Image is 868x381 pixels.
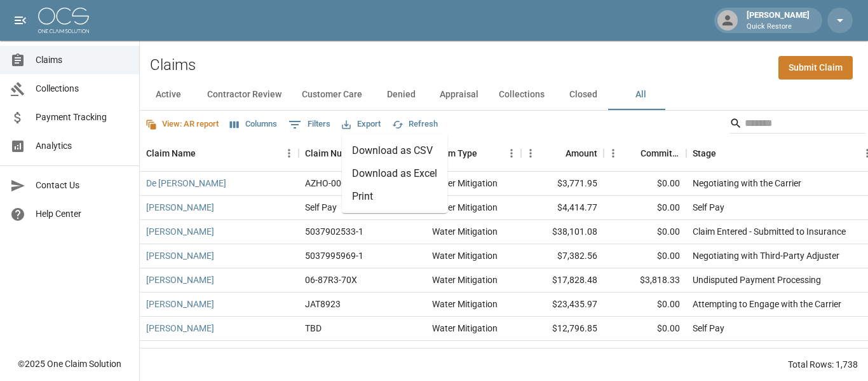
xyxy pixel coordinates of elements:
button: Active [140,80,197,110]
a: De [PERSON_NAME] [146,177,226,190]
p: Quick Restore [747,22,810,32]
button: Denied [372,80,430,110]
span: Analytics [36,139,129,153]
div: $17,828.48 [521,268,604,293]
div: $0.00 [604,172,686,196]
div: Water Mitigation [432,322,498,335]
div: Self Pay [305,201,337,214]
li: Download as Excel [342,162,447,185]
div: AZHO-00006412 [305,177,372,190]
div: $4,414.77 [521,196,604,220]
div: dynamic tabs [140,80,868,110]
div: JAT8923 [305,298,341,310]
div: Water Mitigation [432,225,498,238]
div: Stage [693,135,716,171]
button: View: AR report [142,114,222,134]
div: Water Mitigation [432,274,498,286]
div: $7,382.56 [521,244,604,268]
div: TBD [305,322,322,335]
div: Water Mitigation [432,201,498,214]
span: Claims [36,53,129,67]
a: [PERSON_NAME] [146,201,214,214]
div: © 2025 One Claim Solution [18,357,121,370]
div: Total Rows: 1,738 [788,358,858,371]
button: open drawer [8,8,33,33]
a: [PERSON_NAME] [146,225,214,238]
button: Sort [623,144,641,162]
div: $12,796.85 [521,317,604,341]
div: 06-87R3-70X [305,274,357,286]
button: Appraisal [430,80,489,110]
div: Claim Entered - Submitted to Insurance [693,225,846,238]
button: Export [339,114,384,134]
button: Collections [489,80,555,110]
div: $0.00 [604,220,686,244]
button: Select columns [227,114,280,134]
div: $23,435.97 [521,293,604,317]
a: [PERSON_NAME] [146,298,214,310]
div: Negotiating with the Carrier [693,177,801,190]
div: $0.00 [604,341,686,365]
button: Menu [521,144,540,163]
div: 5037995969-1 [305,249,363,262]
div: $3,771.95 [521,172,604,196]
div: $0.00 [604,317,686,341]
div: Negotiating with Third-Party Adjuster [693,249,839,262]
li: Print [342,185,447,208]
div: $3,818.33 [604,268,686,293]
div: Water Mitigation [432,249,498,262]
img: ocs-logo-white-transparent.png [38,8,89,33]
button: Sort [477,144,495,162]
a: [PERSON_NAME] [146,249,214,262]
button: Menu [280,144,299,163]
div: Self Pay [693,322,724,335]
button: All [612,80,669,110]
button: Menu [604,144,623,163]
div: Committed Amount [641,135,680,171]
div: Water Mitigation [432,177,498,190]
a: Submit Claim [778,56,853,80]
ul: Export [342,134,447,213]
button: Sort [716,144,734,162]
button: Contractor Review [197,80,292,110]
div: Claim Name [146,135,196,171]
span: Help Center [36,207,129,221]
button: Show filters [285,114,334,135]
div: $38,101.08 [521,220,604,244]
button: Closed [555,80,612,110]
li: Download as CSV [342,139,447,162]
button: Sort [196,144,214,162]
div: Search [729,113,865,136]
div: Claim Type [432,135,477,171]
span: Collections [36,82,129,95]
div: Water Mitigation [432,298,498,310]
div: Claim Number [305,135,363,171]
button: Refresh [389,114,441,134]
div: Amount [566,135,597,171]
div: Self Pay [693,201,724,214]
div: Attempting to Engage with the Carrier [693,298,841,310]
div: [PERSON_NAME] [742,9,815,32]
a: [PERSON_NAME] [146,274,214,286]
div: $0.00 [604,244,686,268]
span: Payment Tracking [36,111,129,124]
div: Water Mitigation [432,346,498,359]
div: $7,593.56 [521,341,604,365]
div: Claim Type [426,135,521,171]
div: Undisputed Payment Processing [693,274,821,286]
button: Sort [548,144,566,162]
div: 5037902533-1 [305,225,363,238]
div: Committed Amount [604,135,686,171]
span: Contact Us [36,179,129,192]
div: Claim Name [140,135,299,171]
button: Customer Care [292,80,372,110]
button: Menu [502,144,521,163]
a: [PERSON_NAME] [146,322,214,335]
a: [PERSON_NAME] [146,346,214,359]
div: $0.00 [604,293,686,317]
div: Amount [521,135,604,171]
div: #059723232 [305,346,356,359]
div: Attempting to Engage with the Carrier [693,346,841,359]
h2: Claims [150,56,196,74]
div: $0.00 [604,196,686,220]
